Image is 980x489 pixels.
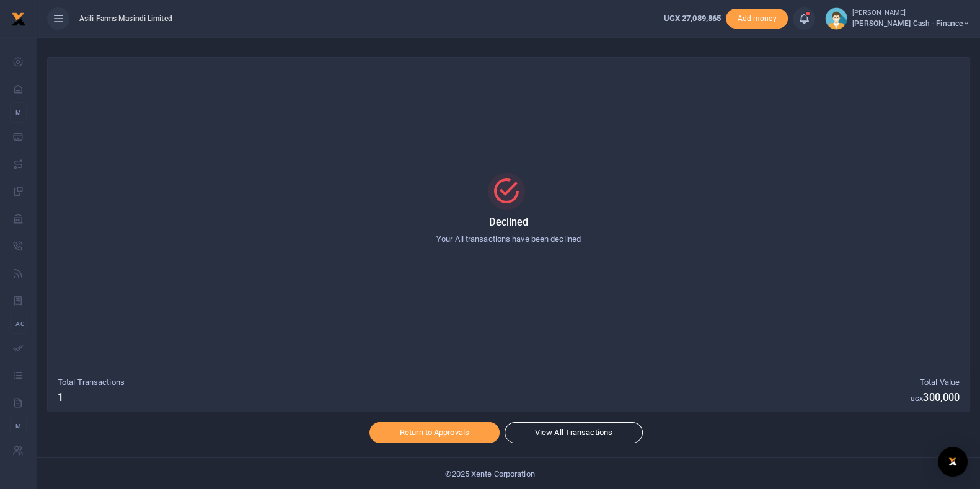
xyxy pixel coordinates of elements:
[825,7,847,30] img: profile-user
[911,395,923,402] small: UGX
[825,7,970,30] a: profile-user [PERSON_NAME] [PERSON_NAME] Cash - Finance
[726,9,788,29] li: Toup your wallet
[11,14,26,23] a: logo-small logo-large logo-large
[911,376,960,389] p: Total Value
[659,12,726,25] li: Wallet ballance
[63,216,955,229] h5: Declined
[58,392,911,404] h5: 1
[74,13,177,24] span: Asili Farms Masindi Limited
[369,422,500,443] a: Return to Approvals
[10,102,27,123] li: M
[10,416,27,436] li: M
[938,447,968,477] div: Open Intercom Messenger
[911,392,960,404] h5: 300,000
[63,233,955,246] p: Your All transactions have been declined
[726,9,788,29] span: Add money
[58,376,911,389] p: Total Transactions
[852,18,970,29] span: [PERSON_NAME] Cash - Finance
[11,12,26,27] img: logo-small
[10,314,27,334] li: Ac
[852,8,970,19] small: [PERSON_NAME]
[664,14,721,23] span: UGX 27,089,865
[726,13,788,22] a: Add money
[664,12,721,25] a: UGX 27,089,865
[505,422,643,443] a: View All Transactions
